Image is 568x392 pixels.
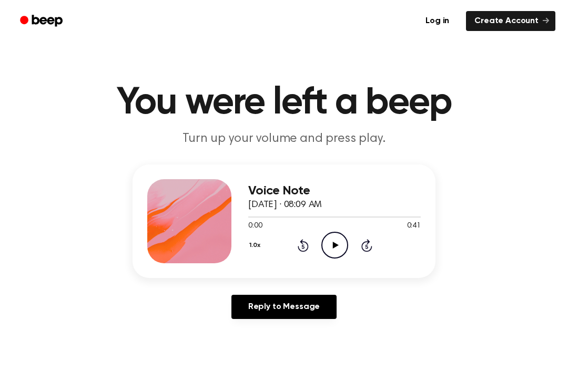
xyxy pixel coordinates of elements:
[231,295,337,319] a: Reply to Message
[82,130,486,148] p: Turn up your volume and press play.
[248,200,322,210] span: [DATE] · 08:09 AM
[466,11,555,31] a: Create Account
[15,84,553,122] h1: You were left a beep
[13,11,72,32] a: Beep
[415,9,460,33] a: Log in
[248,184,421,198] h3: Voice Note
[248,221,262,232] span: 0:00
[407,221,421,232] span: 0:41
[248,236,264,254] button: 1.0x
